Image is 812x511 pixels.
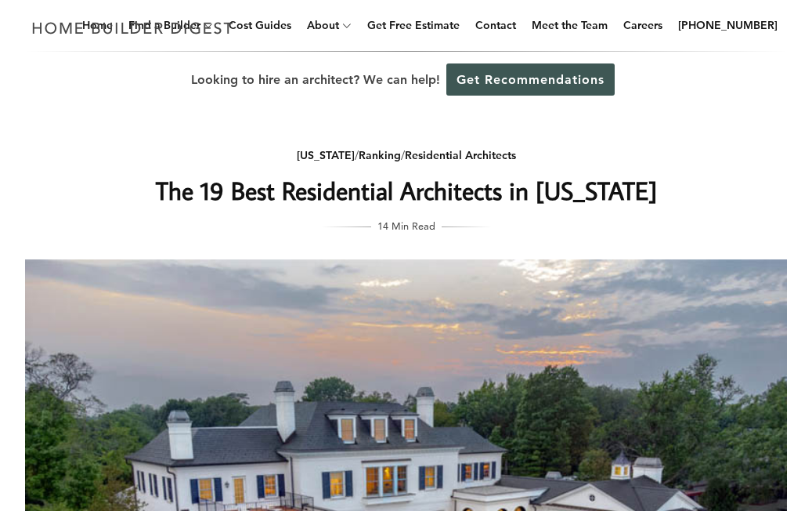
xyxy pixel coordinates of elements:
[377,217,435,234] span: 14 Min Read
[359,148,401,162] a: Ranking
[446,63,615,96] a: Get Recommendations
[405,148,516,162] a: Residential Architects
[297,148,355,162] a: [US_STATE]
[25,13,240,43] img: Home Builder Digest
[94,146,719,165] div: / /
[94,172,719,209] h1: The 19 Best Residential Architects in [US_STATE]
